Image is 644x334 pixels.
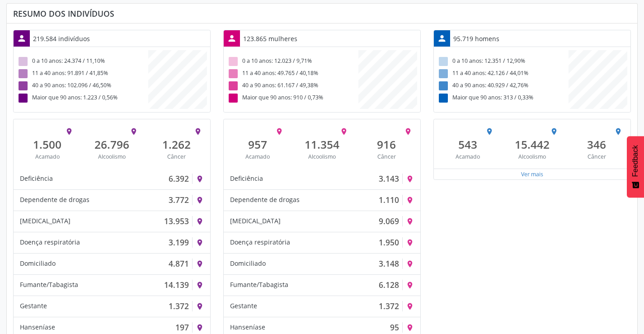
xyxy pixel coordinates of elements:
[230,195,300,205] div: Dependente de drogas
[230,301,257,311] div: Gestante
[150,153,202,160] div: Câncer
[130,127,138,136] i: place
[631,145,639,177] span: Feedback
[571,138,623,151] div: 346
[150,138,202,151] div: 1.262
[379,216,399,226] div: 9.069
[442,153,494,160] div: Acamado
[506,138,558,151] div: 15.442
[230,259,266,268] div: Domiciliado
[361,153,413,160] div: Câncer
[437,80,569,92] div: 40 a 90 anos: 40.929 / 42,76%
[437,67,569,80] div: 11 a 40 anos: 42.126 / 44,01%
[164,216,189,226] div: 13.953
[196,260,204,268] i: place
[406,302,414,310] i: place
[232,138,284,151] div: 957
[437,92,569,104] div: Maior que 90 anos: 313 / 0,33%
[20,237,80,247] div: Doença respiratória
[17,92,148,104] div: Maior que 90 anos: 1.223 / 0,56%
[65,127,73,136] i: place
[196,196,204,204] i: place
[437,55,569,67] div: 0 a 10 anos: 12.351 / 12,90%
[196,302,204,310] i: place
[485,127,494,136] i: place
[196,217,204,226] i: place
[164,280,189,290] div: 14.139
[17,80,148,92] div: 40 a 90 anos: 102.096 / 46,50%
[550,127,558,136] i: place
[240,31,301,47] div: 123.865 mulheres
[227,55,358,67] div: 0 a 10 anos: 12.023 / 9,71%
[361,138,413,151] div: 916
[22,138,74,151] div: 1.500
[379,174,399,183] div: 3.143
[20,280,78,290] div: Fumante/Tabagista
[227,33,237,43] i: person
[169,237,189,247] div: 3.199
[614,127,622,136] i: place
[340,127,348,136] i: place
[17,67,148,80] div: 11 a 40 anos: 91.891 / 41,85%
[230,216,281,226] div: [MEDICAL_DATA]
[169,195,189,205] div: 3.772
[194,127,202,136] i: place
[275,127,283,136] i: place
[20,259,56,268] div: Domiciliado
[169,174,189,183] div: 6.392
[169,259,189,268] div: 4.871
[390,322,399,332] div: 95
[437,33,447,43] i: person
[22,153,74,160] div: Acamado
[296,138,348,151] div: 11.354
[196,281,204,289] i: place
[196,324,204,332] i: place
[17,33,27,43] i: person
[196,175,204,183] i: place
[442,138,494,151] div: 543
[406,324,414,332] i: place
[20,174,53,183] div: Deficiência
[404,127,412,136] i: place
[406,260,414,268] i: place
[506,153,558,160] div: Alcoolismo
[406,175,414,183] i: place
[450,31,503,47] div: 95.719 homens
[406,239,414,247] i: place
[175,322,189,332] div: 197
[13,9,631,19] div: Resumo dos indivíduos
[521,170,544,179] button: Ver mais
[379,259,399,268] div: 3.148
[379,280,399,290] div: 6.128
[196,239,204,247] i: place
[227,80,358,92] div: 40 a 90 anos: 61.167 / 49,38%
[296,153,348,160] div: Alcoolismo
[627,136,644,198] button: Feedback - Mostrar pesquisa
[406,196,414,204] i: place
[30,31,93,47] div: 219.584 indivíduos
[20,216,71,226] div: [MEDICAL_DATA]
[379,301,399,311] div: 1.372
[17,55,148,67] div: 0 a 10 anos: 24.374 / 11,10%
[230,237,290,247] div: Doença respiratória
[20,301,47,311] div: Gestante
[20,322,55,332] div: Hanseníase
[20,195,89,205] div: Dependente de drogas
[379,237,399,247] div: 1.950
[230,322,265,332] div: Hanseníase
[86,153,138,160] div: Alcoolismo
[406,281,414,289] i: place
[230,174,263,183] div: Deficiência
[232,153,284,160] div: Acamado
[230,280,288,290] div: Fumante/Tabagista
[169,301,189,311] div: 1.372
[379,195,399,205] div: 1.110
[227,67,358,80] div: 11 a 40 anos: 49.765 / 40,18%
[227,92,358,104] div: Maior que 90 anos: 910 / 0,73%
[571,153,623,160] div: Câncer
[406,217,414,226] i: place
[86,138,138,151] div: 26.796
